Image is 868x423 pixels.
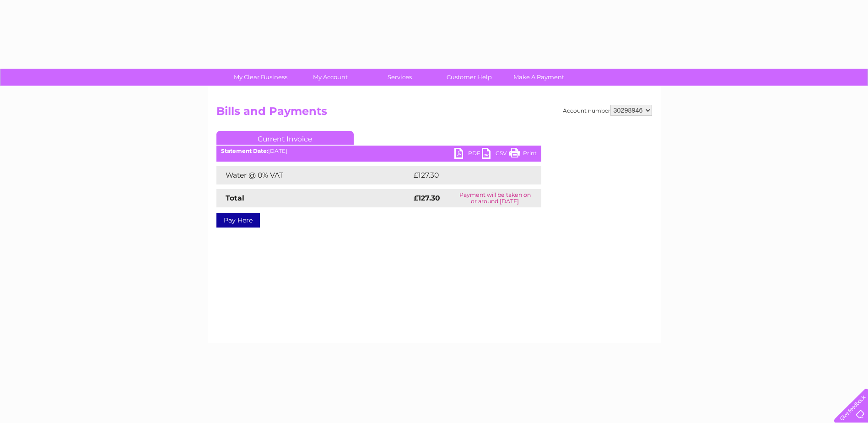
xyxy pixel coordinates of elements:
td: Water @ 0% VAT [216,166,411,184]
h2: Bills and Payments [216,105,652,122]
strong: Total [226,194,244,202]
a: Current Invoice [216,131,354,145]
div: [DATE] [216,148,541,154]
a: PDF [454,148,482,161]
strong: £127.30 [414,194,440,202]
a: Make A Payment [501,69,577,86]
a: Pay Here [216,213,260,228]
a: Services [362,69,437,86]
div: Account number [563,105,652,116]
a: My Clear Business [223,69,298,86]
td: Payment will be taken on or around [DATE] [449,189,541,207]
td: £127.30 [411,166,524,184]
a: My Account [292,69,368,86]
b: Statement Date: [221,147,268,154]
a: Customer Help [431,69,507,86]
a: CSV [482,148,509,161]
a: Print [509,148,537,161]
